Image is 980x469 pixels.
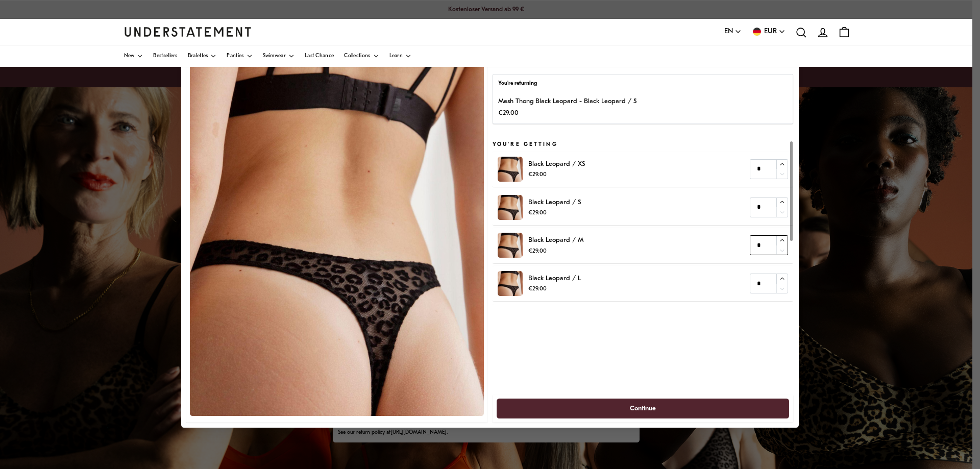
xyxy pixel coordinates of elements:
span: EN [724,26,733,37]
h5: You're getting [493,141,793,149]
span: Last Chance [305,54,334,59]
span: New [124,54,135,59]
p: €29.00 [528,284,581,294]
p: €29.00 [499,107,637,118]
p: €29.00 [528,208,581,218]
a: Last Chance [305,45,334,67]
button: Continue [497,399,790,418]
span: Swimwear [263,54,286,59]
span: Panties [227,54,243,59]
p: Black Leopard / S [528,197,581,208]
a: Swimwear [263,45,295,67]
a: Bralettes [188,45,217,67]
span: Continue [630,399,656,418]
a: Bestsellers [153,45,177,67]
span: Collections [344,54,370,59]
img: mesh-thong-black-leopard-2.jpg [498,157,523,182]
p: Black Leopard / L [528,273,581,284]
a: Learn [389,45,412,67]
p: Mesh Thong Black Leopard - Black Leopard / S [499,96,637,107]
p: Black Leopard / XS [528,159,585,169]
a: New [124,45,143,67]
span: EUR [764,26,777,37]
p: €29.00 [528,246,583,256]
span: Bralettes [188,54,208,59]
a: Collections [344,45,379,67]
a: Understatement Homepage [124,27,252,36]
span: Learn [389,54,403,59]
img: mesh-thong-black-leopard-2.jpg [498,195,523,220]
button: EUR [752,26,786,37]
p: Black Leopard / M [528,235,583,245]
button: EN [724,26,742,37]
a: Panties [227,45,252,67]
img: mesh-thong-black-leopard-2.jpg [498,233,523,258]
p: €29.00 [528,170,585,180]
img: mesh-thong-black-leopard-2.jpg [498,271,523,296]
img: mesh-thong-black-leopard-2.jpg [190,50,484,416]
p: You're returning [499,80,788,88]
span: Bestsellers [153,54,177,59]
